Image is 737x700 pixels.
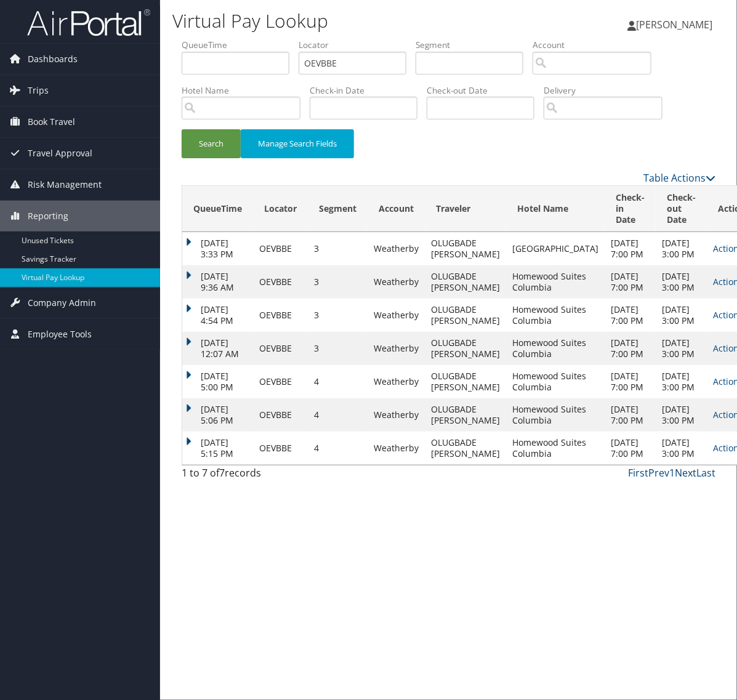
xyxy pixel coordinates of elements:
td: Homewood Suites Columbia [506,365,605,398]
td: Weatherby [368,232,425,265]
td: [DATE] 3:33 PM [182,232,253,265]
td: Weatherby [368,365,425,398]
th: Segment: activate to sort column ascending [308,186,368,232]
td: OEVBBE [253,365,308,398]
img: airportal-logo.png [27,8,150,37]
td: [DATE] 3:00 PM [656,332,707,365]
label: Check-out Date [427,84,544,97]
label: Hotel Name [182,84,310,97]
a: First [628,466,648,480]
h1: Virtual Pay Lookup [172,8,541,34]
td: OLUGBADE [PERSON_NAME] [425,299,506,332]
th: Check-in Date: activate to sort column descending [605,186,656,232]
span: Book Travel [28,107,75,137]
td: OEVBBE [253,432,308,465]
td: [DATE] 5:00 PM [182,365,253,398]
td: Weatherby [368,265,425,299]
label: Delivery [544,84,672,97]
td: OLUGBADE [PERSON_NAME] [425,332,506,365]
td: OEVBBE [253,398,308,432]
td: [DATE] 3:00 PM [656,232,707,265]
td: 4 [308,365,368,398]
td: [DATE] 3:00 PM [656,265,707,299]
th: Traveler: activate to sort column ascending [425,186,506,232]
td: Homewood Suites Columbia [506,265,605,299]
td: 4 [308,398,368,432]
a: [PERSON_NAME] [627,6,725,43]
th: QueueTime: activate to sort column ascending [182,186,253,232]
td: [GEOGRAPHIC_DATA] [506,232,605,265]
label: Account [533,39,661,51]
td: OLUGBADE [PERSON_NAME] [425,232,506,265]
th: Locator: activate to sort column ascending [253,186,308,232]
label: Segment [416,39,533,51]
td: [DATE] 7:00 PM [605,432,656,465]
td: Homewood Suites Columbia [506,432,605,465]
td: [DATE] 7:00 PM [605,232,656,265]
th: Check-out Date: activate to sort column ascending [656,186,707,232]
a: Prev [648,466,669,480]
td: Weatherby [368,299,425,332]
td: [DATE] 7:00 PM [605,332,656,365]
label: Check-in Date [310,84,427,97]
td: 3 [308,332,368,365]
td: [DATE] 5:06 PM [182,398,253,432]
a: Table Actions [643,171,715,185]
td: Weatherby [368,432,425,465]
span: Company Admin [28,288,96,318]
td: [DATE] 3:00 PM [656,299,707,332]
td: [DATE] 3:00 PM [656,365,707,398]
span: Dashboards [28,44,78,74]
th: Hotel Name: activate to sort column ascending [506,186,605,232]
td: Homewood Suites Columbia [506,299,605,332]
td: OEVBBE [253,232,308,265]
td: [DATE] 3:00 PM [656,432,707,465]
label: Locator [299,39,416,51]
span: 7 [219,466,225,480]
span: Reporting [28,201,68,231]
label: QueueTime [182,39,299,51]
td: [DATE] 7:00 PM [605,265,656,299]
a: Next [675,466,696,480]
span: [PERSON_NAME] [636,18,712,31]
td: [DATE] 7:00 PM [605,299,656,332]
span: Travel Approval [28,138,92,169]
td: OLUGBADE [PERSON_NAME] [425,265,506,299]
td: [DATE] 3:00 PM [656,398,707,432]
div: 1 to 7 of records [182,465,301,486]
a: Last [696,466,715,480]
td: [DATE] 7:00 PM [605,398,656,432]
td: Homewood Suites Columbia [506,332,605,365]
td: Homewood Suites Columbia [506,398,605,432]
span: Risk Management [28,169,102,200]
td: [DATE] 9:36 AM [182,265,253,299]
span: Trips [28,75,49,106]
a: 1 [669,466,675,480]
td: OEVBBE [253,299,308,332]
td: OLUGBADE [PERSON_NAME] [425,432,506,465]
td: Weatherby [368,398,425,432]
button: Search [182,129,241,158]
td: OEVBBE [253,265,308,299]
td: 3 [308,232,368,265]
th: Account: activate to sort column ascending [368,186,425,232]
td: 4 [308,432,368,465]
td: [DATE] 5:15 PM [182,432,253,465]
td: [DATE] 7:00 PM [605,365,656,398]
td: OLUGBADE [PERSON_NAME] [425,365,506,398]
td: [DATE] 12:07 AM [182,332,253,365]
td: OEVBBE [253,332,308,365]
button: Manage Search Fields [241,129,354,158]
td: 3 [308,299,368,332]
td: OLUGBADE [PERSON_NAME] [425,398,506,432]
td: 3 [308,265,368,299]
span: Employee Tools [28,319,92,350]
td: [DATE] 4:54 PM [182,299,253,332]
td: Weatherby [368,332,425,365]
